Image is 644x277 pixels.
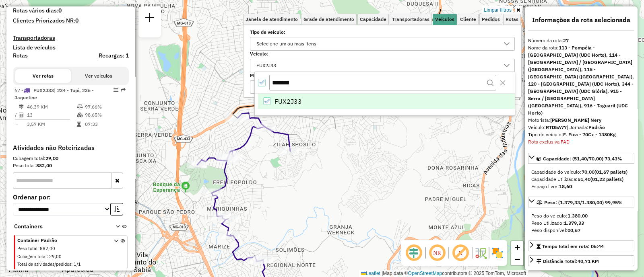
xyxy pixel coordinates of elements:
div: Distância Total: [537,258,599,265]
div: Rota exclusiva FAD [528,138,634,146]
span: Ocultar deslocamento [404,243,423,263]
h4: Clientes Priorizados NR: [13,17,129,24]
strong: 0 [58,7,62,14]
div: Peso disponível: [531,227,631,234]
span: FUX2J33 [33,87,54,93]
i: Tempo total em rota [77,122,81,127]
span: Peso: (1.379,33/1.380,00) 99,95% [544,199,623,205]
span: : [37,246,39,251]
div: Capacidade Utilizada: [531,176,631,183]
a: Peso: (1.379,33/1.380,00) 99,95% [528,197,634,207]
span: 29,00 [49,254,62,259]
span: Capacidade: (51,40/70,00) 73,43% [543,156,622,162]
span: + [515,242,520,252]
span: | [382,271,383,276]
span: Total de atividades/pedidos [17,261,71,267]
div: Cubagem total: [13,155,129,162]
a: Capacidade: (51,40/70,00) 73,43% [528,153,634,164]
img: Exibir/Ocultar setores [491,246,504,259]
li: FUX2J33 [258,94,515,109]
i: % de utilização do peso [77,105,83,109]
strong: 00,67 [568,227,580,233]
strong: 29,00 [45,155,58,161]
span: Ocultar NR [427,243,447,263]
strong: Padrão [588,124,605,130]
a: Distância Total:40,71 KM [528,255,634,266]
span: Pedidos [482,17,500,22]
div: FUX2J33 [254,59,279,72]
span: : [71,261,72,267]
span: 40,71 KM [578,258,599,264]
span: FUX2J33 [275,96,302,106]
button: Close [496,76,509,89]
div: Nome da rota: [528,44,634,117]
div: Selecione um ou mais itens [254,81,319,94]
span: Rotas [506,17,518,22]
strong: 1.380,00 [568,213,588,219]
label: Veículo: [250,50,515,57]
div: Capacidade do veículo: [531,168,631,176]
label: Ordenar por: [13,192,129,202]
h4: Recargas: 1 [99,52,129,59]
strong: (01,22 pallets) [590,176,623,182]
strong: (01,67 pallets) [594,169,627,175]
td: = [14,120,19,128]
div: Veículo: [528,124,634,131]
strong: 113 - Pompéia - [GEOGRAPHIC_DATA] (UDC Horto), 114 - [GEOGRAPHIC_DATA] / [GEOGRAPHIC_DATA] ([GEOG... [528,45,634,116]
div: Número da rota: [528,37,634,44]
a: Ocultar filtros [515,6,522,14]
strong: 27 [563,37,569,43]
strong: 51,40 [578,176,590,182]
span: Cubagem total [17,254,47,259]
a: Zoom out [511,253,523,265]
a: Limpar filtros [482,6,513,14]
h4: Rotas vários dias: [13,7,129,14]
td: 97,66% [85,103,125,111]
div: Motorista: [528,117,634,124]
span: : [47,254,48,259]
span: Transportadoras [392,17,429,22]
div: Tipo do veículo: [528,131,634,138]
strong: 1.379,33 [564,220,584,226]
span: Peso do veículo: [531,213,588,219]
button: Ver rotas [15,69,71,83]
ul: Option List [255,94,515,109]
div: Peso total: [13,162,129,169]
strong: F. Fixa - 70Cx - 1380Kg [563,131,616,137]
strong: [PERSON_NAME] Nery [550,117,601,123]
i: Total de Atividades [19,113,24,117]
h4: Transportadoras [13,35,129,41]
td: 13 [27,111,76,119]
span: − [515,254,520,264]
span: Grade de atendimento [303,17,354,22]
h4: Atividades não Roteirizadas [13,144,129,152]
strong: 882,00 [36,162,52,168]
td: 98,65% [85,111,125,119]
strong: 18,60 [559,183,572,189]
span: Peso total [17,246,37,251]
a: Zoom in [511,241,523,253]
div: Selecione um ou mais itens [254,37,319,50]
label: Motorista: [250,72,515,79]
span: 882,00 [40,246,55,251]
span: 67 - [14,87,94,101]
span: Containers [14,222,105,231]
span: Container Padrão [17,237,104,244]
button: Ordem crescente [110,203,123,215]
td: / [14,111,19,119]
h4: Lista de veículos [13,44,129,51]
span: 1/1 [74,261,81,267]
td: 46,39 KM [27,103,76,111]
h4: Rotas [13,52,28,59]
span: Cliente [460,17,476,22]
span: | 234 - Tupi, 236 - Jaqueline [14,87,94,101]
div: Capacidade: (51,40/70,00) 73,43% [528,165,634,193]
h4: Informações da rota selecionada [528,16,634,24]
span: Janela de atendimento [246,17,298,22]
span: Tempo total em rota: 06:44 [542,243,604,249]
div: Peso: (1.379,33/1.380,00) 99,95% [528,209,634,237]
span: | Jornada: [567,124,605,130]
a: Leaflet [361,271,380,276]
div: Espaço livre: [531,183,631,190]
span: Exibir rótulo [451,243,470,263]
